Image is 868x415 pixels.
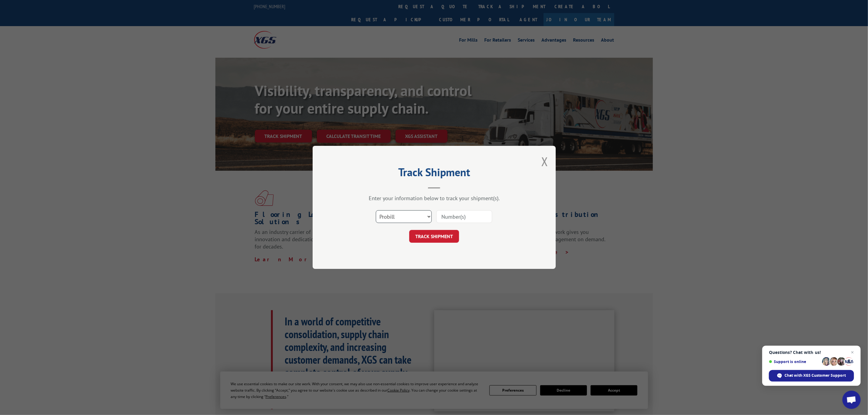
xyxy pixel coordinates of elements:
div: Enter your information below to track your shipment(s). [343,195,525,202]
span: Chat with XGS Customer Support [769,370,854,382]
a: Open chat [842,391,861,409]
span: Chat with XGS Customer Support [785,373,846,378]
button: Close modal [541,153,548,170]
h2: Track Shipment [343,168,525,180]
span: Support is online [769,359,820,364]
button: TRACK SHIPMENT [409,230,459,243]
span: Questions? Chat with us! [769,350,854,355]
input: Number(s) [436,211,492,223]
